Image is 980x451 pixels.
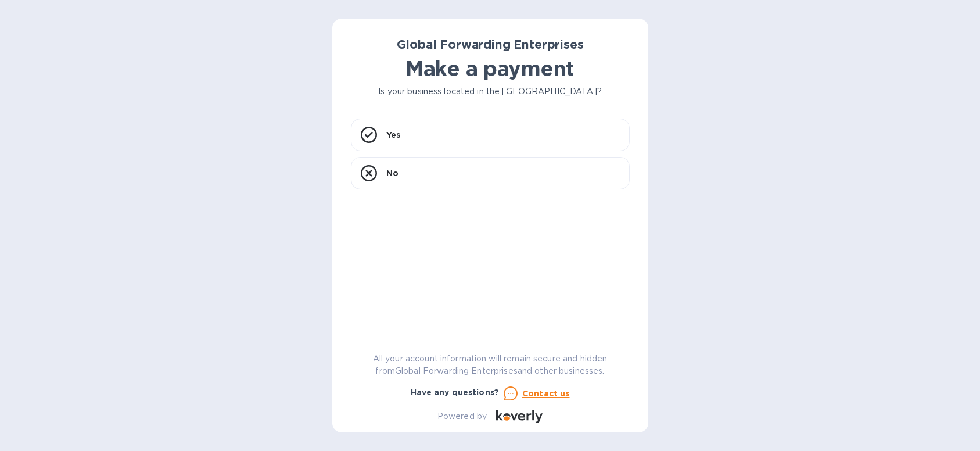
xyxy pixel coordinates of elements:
h1: Make a payment [351,56,630,81]
b: Have any questions? [411,388,500,397]
p: Yes [386,129,400,141]
p: No [386,167,399,179]
b: Global Forwarding Enterprises [397,37,584,52]
p: All your account information will remain secure and hidden from Global Forwarding Enterprises and... [351,353,630,377]
u: Contact us [522,389,570,398]
p: Is your business located in the [GEOGRAPHIC_DATA]? [351,85,630,98]
p: Powered by [437,410,487,423]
